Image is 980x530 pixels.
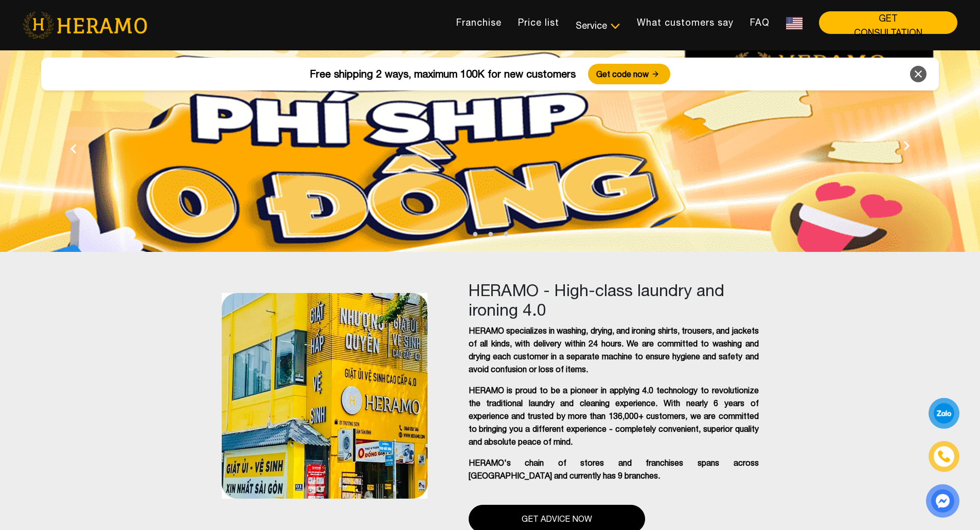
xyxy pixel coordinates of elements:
[469,458,759,480] font: HERAMO's chain of stores and franchises spans across [GEOGRAPHIC_DATA] and currently has 9 branches.
[310,68,576,80] font: Free shipping 2 ways, maximum 100K for new customers
[637,17,734,28] font: What customers say
[596,69,649,79] font: Get code now
[786,17,803,30] img: Flag_of_US.png
[469,281,724,319] font: HERAMO - High-class laundry and ironing 4.0
[222,293,427,499] img: heramo-quality-banner
[819,11,957,34] button: GET CONSULTATION
[448,11,510,33] a: Franchise
[930,443,958,470] a: phone-icon
[469,326,759,374] font: HERAMO specializes in washing, drying, and ironing shirts, trousers, and jackets of all kinds, wi...
[938,451,950,462] img: phone-icon
[811,28,957,38] a: GET CONSULTATION
[629,11,742,33] a: What customers say
[854,13,922,38] font: GET CONSULTATION
[750,17,770,28] font: FAQ
[742,11,778,33] a: FAQ
[610,21,620,31] img: subToggleIcon
[469,386,759,446] font: HERAMO is proud to be a pioneer in applying 4.0 technology to revolutionize the traditional laund...
[518,17,559,28] font: Price list
[588,64,670,84] button: Get code now
[23,12,147,39] img: heramo-logo.png
[522,514,592,523] font: Get advice now
[510,11,567,33] a: Price list
[456,17,502,28] font: Franchise
[576,20,607,31] font: Service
